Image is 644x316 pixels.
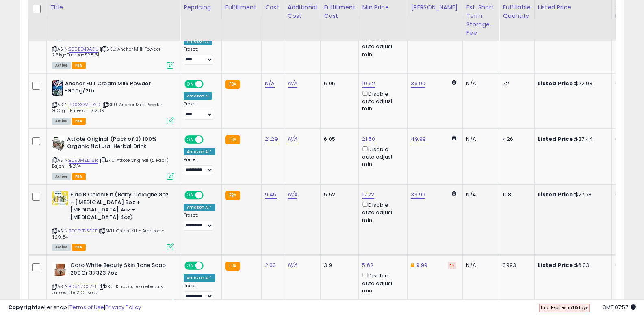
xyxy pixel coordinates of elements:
span: OFF [202,262,215,269]
div: Fulfillment Cost [324,3,355,20]
div: Repricing [184,3,218,12]
b: Caro White Beauty Skin Tone Soap 200Gr 37323 7oz [70,262,169,279]
a: 5.62 [362,261,373,269]
div: Preset: [184,101,215,120]
div: Amazon AI * [184,148,215,155]
a: 9.99 [416,261,428,269]
b: Listed Price: [538,191,575,198]
div: ASIN: [52,191,174,249]
div: [PERSON_NAME] [411,3,459,12]
a: 36.90 [411,80,425,88]
a: 9.45 [265,191,277,199]
img: 51TiCpIVTgL._SL40_.jpg [52,80,63,96]
a: B09JMZD16R [69,157,98,164]
div: N/A [466,191,493,198]
div: 426 [503,135,528,143]
div: N/A [466,80,493,87]
span: ON [185,136,195,143]
div: Disable auto adjust min [362,145,401,168]
b: Anchor Full Cream Milk Powder -900g/2lb [65,80,164,97]
span: All listings currently available for purchase on Amazon [52,118,71,125]
div: Disable auto adjust min [362,89,401,113]
div: Listed Price [538,3,608,12]
b: E de B Chichi Kit (Baby Cologne 8oz + [MEDICAL_DATA] 8oz + [MEDICAL_DATA] 4oz + [MEDICAL_DATA] 4oz) [70,191,169,223]
div: Cost [265,3,281,12]
div: Preset: [184,213,215,231]
a: 21.50 [362,135,375,143]
small: FBA [225,80,240,89]
div: $6.03 [538,262,605,269]
div: $27.78 [538,191,605,198]
span: FBA [72,244,86,251]
span: | SKU: Chichi Kit - Amazon - $29.84 [52,228,165,240]
a: 19.62 [362,80,375,88]
a: N/A [288,135,297,143]
img: 51qqXtTXSCL._SL40_.jpg [52,191,68,206]
div: Amazon AI [184,92,212,100]
div: Disable auto adjust min [362,271,401,295]
b: Attote Original (Pack of 2) 100% Organic Natural Herbal Drink [67,135,166,153]
div: ASIN: [52,135,174,179]
span: All listings currently available for purchase on Amazon [52,173,71,180]
div: Fulfillment [225,3,258,12]
span: | SKU: Anchor Milk Powder 2.5kg-Emesa-$28.61 [52,46,160,58]
div: 0.00 [615,80,629,87]
span: OFF [202,192,215,199]
div: $22.93 [538,80,605,87]
a: Terms of Use [69,303,104,311]
div: Preset: [184,47,215,65]
span: ON [185,80,195,87]
a: N/A [288,80,297,88]
b: Listed Price: [538,261,575,269]
div: 0.00 [615,191,629,198]
span: ON [185,262,195,269]
a: 17.72 [362,191,374,199]
b: Listed Price: [538,80,575,87]
div: Ship Price [615,3,631,20]
div: Disable auto adjust min [362,34,401,58]
img: 41zHSiuqJxL._SL40_.jpg [52,135,65,152]
div: Preset: [184,157,215,175]
div: Amazon AI * [184,204,215,211]
span: | SKU: Anchor Milk Powder 900g - Emesa - $12.39 [52,101,162,114]
span: ON [185,192,195,199]
div: ASIN: [52,80,174,123]
a: N/A [288,191,297,199]
div: 6.05 [324,135,352,143]
div: Amazon AI [184,38,212,45]
span: FBA [72,118,86,125]
div: Est. Short Term Storage Fee [466,3,496,37]
div: 6.05 [324,80,352,87]
div: ASIN: [52,262,174,305]
div: N/A [466,135,493,143]
a: B082ZQ377L [69,283,97,290]
a: B00ED43AGU [69,46,99,53]
div: Disable auto adjust min [362,200,401,224]
small: FBA [225,135,240,144]
a: 49.99 [411,135,426,143]
div: Title [50,3,177,12]
span: | SKU: Attote Original (2 Pack) Bajen - $21.14 [52,157,169,169]
div: Preset: [184,283,215,301]
span: All listings currently available for purchase on Amazon [52,244,71,251]
div: Fulfillable Quantity [503,3,531,20]
a: B0CTVD5GFF [69,228,98,234]
a: Privacy Policy [105,303,141,311]
div: ASIN: [52,25,174,68]
strong: Copyright [8,303,38,311]
div: seller snap | | [8,304,141,312]
div: N/A [466,262,493,269]
div: 108 [503,191,528,198]
span: 2025-09-11 07:57 GMT [602,303,636,311]
div: 3993 [503,262,528,269]
div: 3.9 [324,262,352,269]
span: OFF [202,136,215,143]
div: Amazon AI * [184,274,215,282]
div: 72 [503,80,528,87]
b: Listed Price: [538,135,575,143]
div: 0.00 [615,262,629,269]
a: N/A [265,80,275,88]
small: FBA [225,191,240,200]
a: B008OMJDY0 [69,101,100,108]
div: $37.44 [538,135,605,143]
